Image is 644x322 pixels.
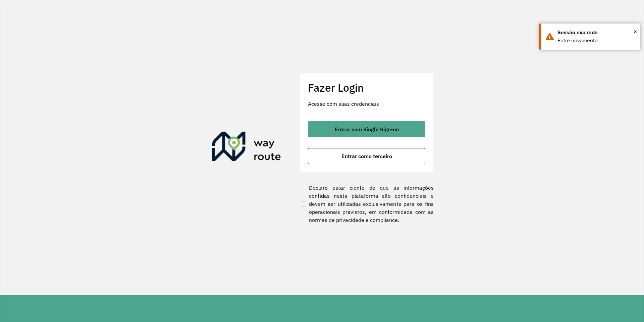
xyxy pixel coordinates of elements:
[557,29,635,37] div: Sessão expirada
[557,37,635,45] div: Entre novamente
[335,127,399,132] span: Entrar com Single Sign-on
[634,27,637,37] span: ×
[308,81,425,94] h2: Fazer Login
[308,148,425,164] button: button
[300,184,434,224] label: Declaro estar ciente de que as informações contidas nesta plataforma são confidenciais e devem se...
[634,27,637,37] button: Close
[308,100,425,108] p: Acesse com suas credenciais
[308,121,425,137] button: button
[212,132,281,164] img: Roteirizador AmbevTech
[341,153,392,159] span: Entrar como terceiro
